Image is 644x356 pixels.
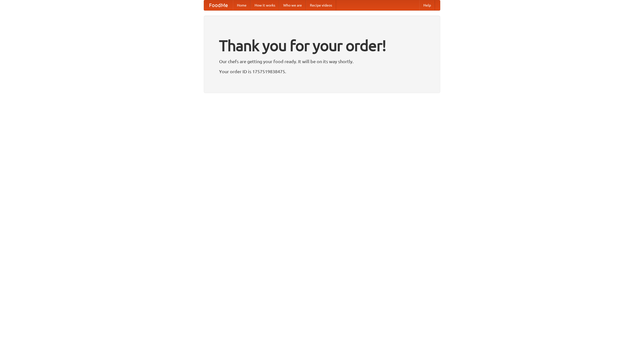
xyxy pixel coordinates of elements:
a: Recipe videos [306,0,336,10]
h1: Thank you for your order! [219,33,425,58]
p: Your order ID is 1757519838475. [219,68,425,75]
a: Who we are [279,0,306,10]
a: How it works [251,0,279,10]
a: Home [233,0,251,10]
p: Our chefs are getting your food ready. It will be on its way shortly. [219,58,425,65]
a: Help [419,0,435,10]
a: FoodMe [204,0,233,10]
